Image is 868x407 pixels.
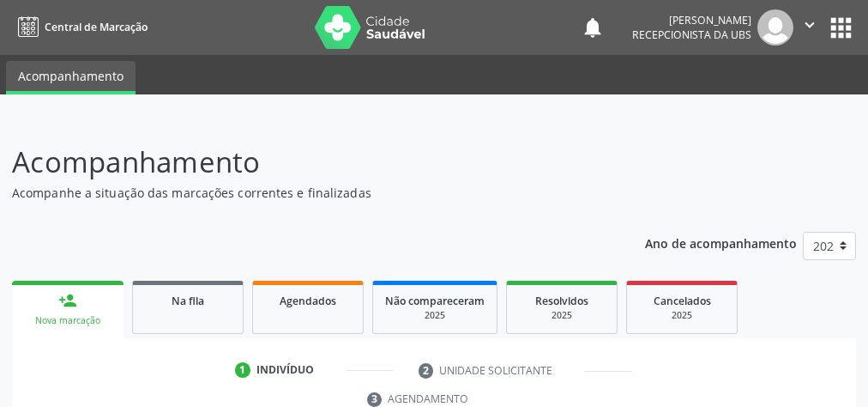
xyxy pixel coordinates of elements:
a: Central de Marcação [12,13,148,41]
button: apps [826,13,856,43]
span: Na fila [172,294,204,308]
p: Ano de acompanhamento [645,232,797,253]
span: Cancelados [654,294,711,308]
div: 2025 [519,309,605,322]
button: notifications [581,15,605,39]
div: Indivíduo [256,362,314,378]
img: img [757,9,793,46]
div: Nova marcação [24,314,112,327]
div: 1 [235,362,250,378]
div: person_add [58,291,77,310]
div: 2025 [385,309,485,322]
p: Acompanhamento [12,141,603,184]
span: Não compareceram [385,294,485,308]
span: Resolvidos [535,294,588,308]
span: Agendados [280,294,336,308]
i:  [800,15,819,34]
p: Acompanhe a situação das marcações correntes e finalizadas [12,184,603,202]
div: 2025 [639,309,725,322]
a: Acompanhamento [6,61,136,94]
span: Central de Marcação [45,20,148,34]
span: Recepcionista da UBS [632,27,751,42]
div: [PERSON_NAME] [632,13,751,27]
button:  [793,9,826,46]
